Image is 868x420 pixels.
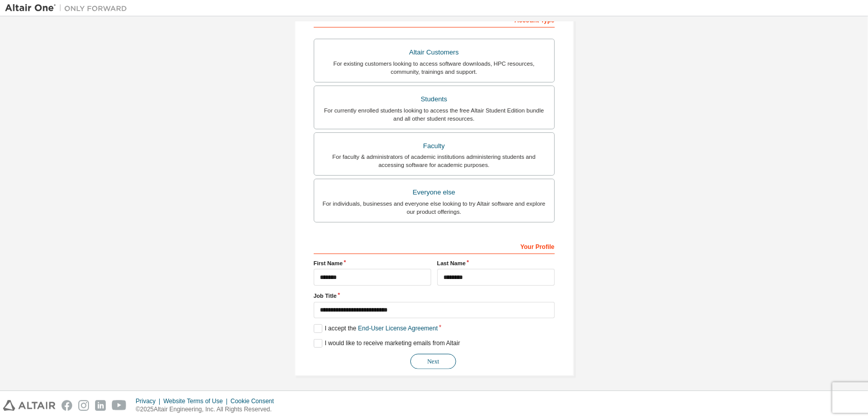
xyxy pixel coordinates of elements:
div: Everyone else [320,185,548,200]
div: For currently enrolled students looking to access the free Altair Student Edition bundle and all ... [320,106,548,123]
label: Last Name [437,259,555,267]
img: youtube.svg [112,400,127,411]
img: linkedin.svg [95,400,106,411]
div: For existing customers looking to access software downloads, HPC resources, community, trainings ... [320,60,548,76]
img: facebook.svg [62,400,72,411]
img: altair_logo.svg [3,400,55,411]
div: Students [320,92,548,106]
label: I would like to receive marketing emails from Altair [314,339,460,348]
a: End-User License Agreement [358,325,438,332]
label: First Name [314,259,431,267]
img: instagram.svg [78,400,89,411]
div: Altair Customers [320,45,548,60]
div: Faculty [320,139,548,153]
img: Altair One [5,3,132,13]
div: For faculty & administrators of academic institutions administering students and accessing softwa... [320,153,548,169]
div: For individuals, businesses and everyone else looking to try Altair software and explore our prod... [320,200,548,216]
div: Cookie Consent [230,397,280,405]
div: Privacy [136,397,163,405]
button: Next [410,354,456,369]
div: Website Terms of Use [163,397,230,405]
label: Job Title [314,292,555,300]
div: Your Profile [314,238,555,254]
label: I accept the [314,324,438,333]
p: © 2025 Altair Engineering, Inc. All Rights Reserved. [136,405,280,414]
